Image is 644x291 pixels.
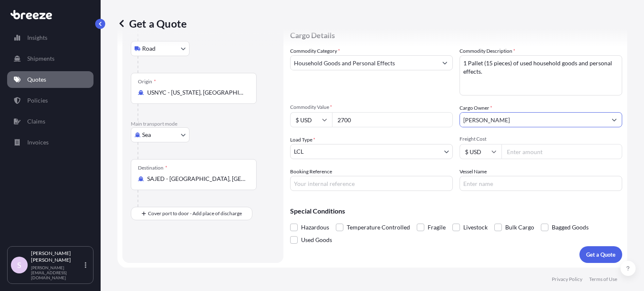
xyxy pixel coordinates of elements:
[7,113,93,130] a: Claims
[294,147,304,156] span: LCL
[138,165,167,171] div: Destination
[301,221,329,234] span: Hazardous
[460,176,622,191] input: Enter name
[27,117,45,126] p: Claims
[138,78,156,85] div: Origin
[290,176,453,191] input: Your internal reference
[131,207,252,220] button: Cover port to door - Add place of discharge
[290,144,453,159] button: LCL
[117,17,187,30] p: Get a Quote
[347,221,410,234] span: Temperature Controlled
[586,250,615,259] p: Get a Quote
[7,50,93,67] a: Shipments
[589,276,617,283] a: Terms of Use
[332,112,453,127] input: Type amount
[463,221,488,234] span: Livestock
[27,33,47,42] p: Insights
[460,136,622,142] span: Freight Cost
[27,75,46,84] p: Quotes
[460,104,492,112] label: Cargo Owner
[142,44,156,53] span: Road
[301,234,332,246] span: Used Goods
[428,221,446,234] span: Fragile
[131,41,190,56] button: Select transport
[147,175,246,183] input: Destination
[27,96,48,105] p: Policies
[607,112,622,127] button: Show suggestions
[131,127,190,142] button: Select transport
[552,221,589,234] span: Bagged Goods
[142,131,151,139] span: Sea
[460,112,607,127] input: Full name
[31,265,83,280] p: [PERSON_NAME][EMAIL_ADDRESS][DOMAIN_NAME]
[505,221,534,234] span: Bulk Cargo
[291,55,437,70] input: Select a commodity type
[290,104,453,111] span: Commodity Value
[27,138,49,147] p: Invoices
[31,250,83,263] p: [PERSON_NAME] [PERSON_NAME]
[460,167,487,176] label: Vessel Name
[460,47,515,55] label: Commodity Description
[290,136,315,144] span: Load Type
[7,29,93,46] a: Insights
[17,261,21,269] span: S
[7,134,93,151] a: Invoices
[131,121,275,127] p: Main transport mode
[290,167,332,176] label: Booking Reference
[7,71,93,88] a: Quotes
[7,92,93,109] a: Policies
[501,144,622,159] input: Enter amount
[290,47,340,55] label: Commodity Category
[27,54,55,63] p: Shipments
[437,55,452,70] button: Show suggestions
[552,276,582,283] a: Privacy Policy
[148,209,242,218] span: Cover port to door - Add place of discharge
[579,246,622,263] button: Get a Quote
[290,208,622,214] p: Special Conditions
[147,88,246,97] input: Origin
